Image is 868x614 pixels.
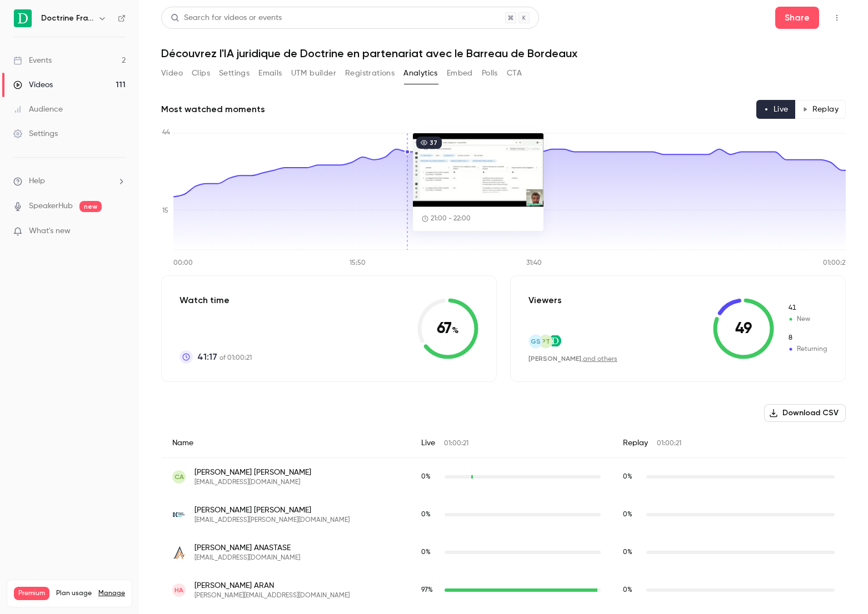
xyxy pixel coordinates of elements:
tspan: 15:50 [350,260,366,266]
span: New [787,314,827,324]
button: Live [756,100,796,119]
span: 0 % [421,511,431,518]
img: Doctrine France [14,9,32,27]
button: UTM builder [291,64,336,82]
tspan: 15 [162,208,168,214]
h6: Doctrine France [41,13,93,24]
span: 01:00:21 [657,440,681,447]
div: Name [161,429,410,458]
h2: Most watched moments [161,103,265,116]
p: Watch time [179,294,252,307]
span: [PERSON_NAME] [528,355,581,363]
span: [PERSON_NAME] ANASTASE [194,542,300,553]
span: Live watch time [421,472,439,482]
div: contact@aa-avocat.fr [161,534,846,571]
div: cellier_dahlia.74@icloud.com [161,458,846,496]
span: Returning [787,333,827,343]
div: Events [13,55,52,66]
div: Videos [13,79,53,90]
span: New [787,303,827,313]
tspan: 44 [162,129,170,136]
span: 0 % [421,474,431,480]
span: Live watch time [421,585,439,595]
button: Clips [192,64,210,82]
span: 01:00:21 [444,440,468,447]
button: Replay [795,100,846,119]
span: 97 % [421,587,433,593]
span: 0 % [623,474,632,480]
div: henri.aran@avocats-ad.fr [161,571,846,609]
a: SpeakerHub [29,200,73,212]
span: GS [531,336,541,346]
button: Download CSV [764,404,846,422]
div: Replay [612,429,846,458]
h1: Découvrez l'IA juridique de Doctrine en partenariat avec le Barreau de Bordeaux [161,47,846,60]
span: Replay watch time [623,510,641,520]
span: [PERSON_NAME] ARAN [194,580,350,591]
div: Audience [13,104,63,115]
span: Replay watch time [623,547,641,557]
button: Polls [482,64,498,82]
span: Help [29,175,45,187]
span: [PERSON_NAME][EMAIL_ADDRESS][DOMAIN_NAME] [194,591,350,600]
button: Emails [258,64,282,82]
span: Replay watch time [623,472,641,482]
span: [EMAIL_ADDRESS][PERSON_NAME][DOMAIN_NAME] [194,516,350,525]
span: [PERSON_NAME] [PERSON_NAME] [194,505,350,516]
a: and others [583,356,617,363]
button: Analytics [403,64,438,82]
img: doctrine.fr [549,335,561,347]
span: HA [174,585,183,595]
iframe: Noticeable Trigger [112,227,126,236]
div: Search for videos or events [171,12,282,24]
span: 0 % [623,511,632,518]
span: 0 % [623,587,632,593]
tspan: 01:00:21 [823,260,847,266]
span: Live watch time [421,510,439,520]
span: Plan usage [56,589,92,598]
div: Live [410,429,612,458]
span: Premium [14,587,49,600]
p: of 01:00:21 [197,350,252,364]
div: maitre.allain@live.fr [161,496,846,534]
button: CTA [507,64,522,82]
span: 41:17 [197,350,217,364]
span: Returning [787,344,827,354]
tspan: 31:40 [526,260,542,266]
img: live.fr [172,508,186,521]
span: [EMAIL_ADDRESS][DOMAIN_NAME] [194,553,300,562]
span: 0 % [421,549,431,556]
span: CA [174,472,184,482]
a: Manage [98,589,125,598]
button: Video [161,64,183,82]
tspan: 00:00 [173,260,193,266]
span: What's new [29,225,71,237]
span: Live watch time [421,547,439,557]
span: new [79,201,102,212]
button: Share [775,7,819,29]
div: Settings [13,128,58,139]
button: Embed [447,64,473,82]
p: Viewers [528,294,562,307]
button: Top Bar Actions [828,9,846,27]
div: , [528,354,617,364]
img: aa-avocat.fr [172,546,186,559]
span: 0 % [623,549,632,556]
button: Settings [219,64,250,82]
span: PT [541,336,550,346]
span: [EMAIL_ADDRESS][DOMAIN_NAME] [194,478,311,487]
span: [PERSON_NAME] [PERSON_NAME] [194,467,311,478]
span: Replay watch time [623,585,641,595]
li: help-dropdown-opener [13,175,126,187]
button: Registrations [345,64,395,82]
